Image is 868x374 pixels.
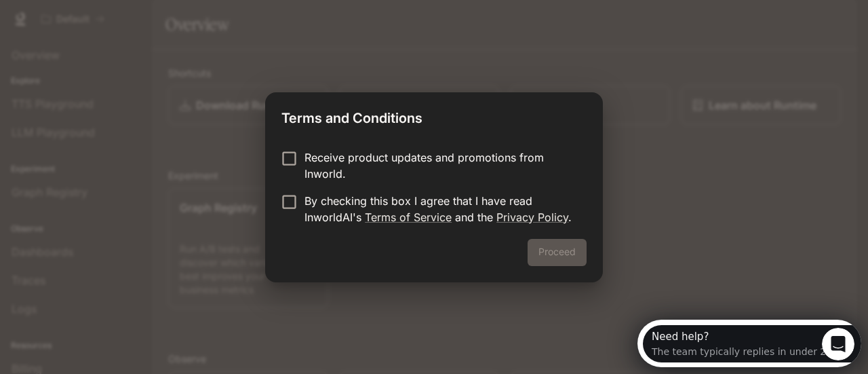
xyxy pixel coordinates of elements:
div: Open Intercom Messenger [5,5,235,43]
div: Need help? [14,12,195,22]
a: Terms of Service [365,210,452,224]
h2: Terms and Conditions [265,92,603,138]
p: By checking this box I agree that I have read InworldAI's and the . [304,193,576,225]
div: The team typically replies in under 2h [14,22,195,37]
p: Receive product updates and promotions from Inworld. [304,149,576,182]
a: Privacy Policy [496,210,568,224]
iframe: Intercom live chat discovery launcher [637,320,861,367]
iframe: Intercom live chat [822,328,854,360]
